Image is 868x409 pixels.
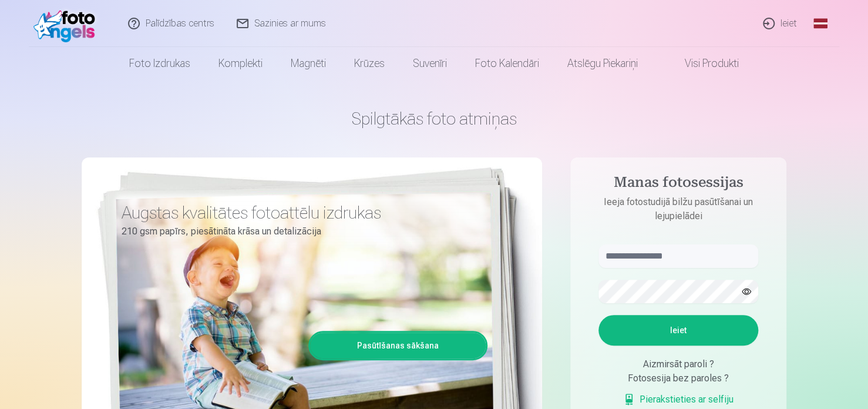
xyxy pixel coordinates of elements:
[115,47,204,80] a: Foto izdrukas
[461,47,553,80] a: Foto kalendāri
[277,47,340,80] a: Magnēti
[652,47,753,80] a: Visi produkti
[623,393,734,407] a: Pierakstieties ar selfiju
[598,315,758,346] button: Ieiet
[122,202,479,223] h3: Augstas kvalitātes fotoattēlu izdrukas
[122,223,479,240] p: 210 gsm papīrs, piesātināta krāsa un detalizācija
[598,371,758,385] div: Fotosesija bez paroles ?
[399,47,461,80] a: Suvenīri
[587,195,770,223] p: Ieeja fotostudijā bilžu pasūtīšanai un lejupielādei
[82,108,786,129] h1: Spilgtākās foto atmiņas
[204,47,277,80] a: Komplekti
[587,174,770,195] h4: Manas fotosessijas
[310,333,486,358] a: Pasūtīšanas sākšana
[340,47,399,80] a: Krūzes
[598,357,758,371] div: Aizmirsāt paroli ?
[33,5,101,42] img: /fa1
[553,47,652,80] a: Atslēgu piekariņi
